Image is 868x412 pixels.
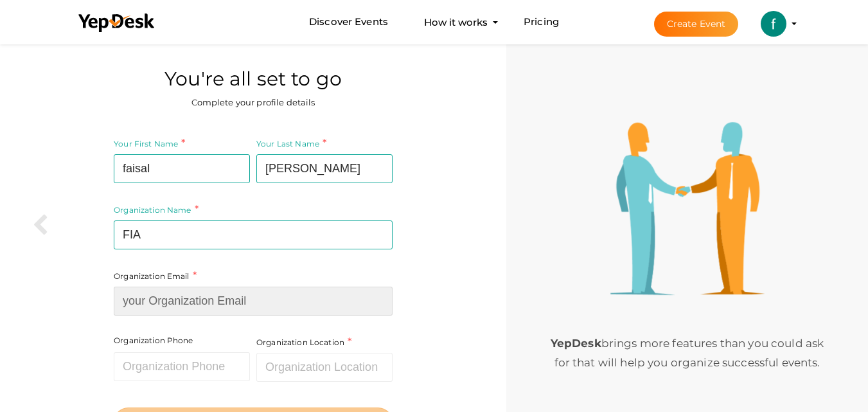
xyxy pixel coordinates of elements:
[114,352,250,381] input: Organization Phone
[256,136,326,151] label: Your Last Name
[256,353,393,382] input: Organization Location
[256,335,351,350] label: Organization Location
[114,335,193,346] label: Organization Phone
[114,202,199,217] label: Organization Name
[610,122,765,296] img: step3-illustration.png
[420,10,492,34] button: How it works
[524,10,559,34] a: Pricing
[164,66,342,93] label: You're all set to go
[114,287,393,316] input: your Organization Email
[114,136,185,151] label: Your First Name
[551,337,824,369] span: brings more features than you could ask for that will help you organize successful events.
[114,154,250,183] input: Your First Name
[114,269,197,283] label: Organization Email
[256,154,393,183] input: Your Last Name
[761,11,786,37] img: ACg8ocI1994pNK7EPdFVChhtnF2e914t7P4JKjSrQNCEzAC8YjrBqA=s100
[114,220,393,249] input: Your Organization Name
[309,10,388,34] a: Discover Events
[654,12,739,37] button: Create Event
[551,337,601,350] b: YepDesk
[191,96,315,109] label: Complete your profile details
